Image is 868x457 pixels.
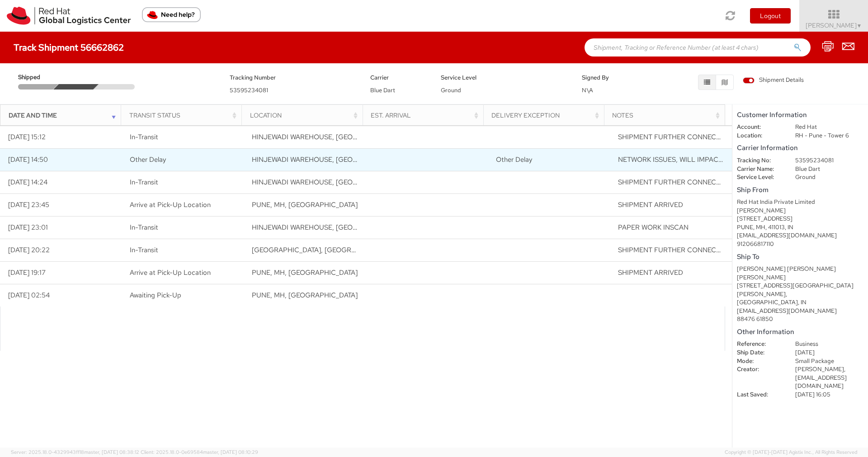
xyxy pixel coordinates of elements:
[725,449,857,456] span: Copyright © [DATE]-[DATE] Agistix Inc., All Rights Reserved
[496,155,532,164] span: Other Delay
[737,231,863,240] div: [EMAIL_ADDRESS][DOMAIN_NAME]
[730,173,788,182] dt: Service Level:
[130,178,158,187] span: In-Transit
[441,86,461,94] span: Ground
[9,111,118,120] div: Date and Time
[618,245,729,254] span: SHIPMENT FURTHER CONNECTED
[743,76,804,86] label: Shipment Details
[141,449,258,455] span: Client: 2025.18.0-0e69584
[441,75,568,81] h5: Service Level
[737,186,863,194] h5: Ship From
[582,75,639,81] h5: Signed By
[618,178,729,187] span: SHIPMENT FURTHER CONNECTED
[750,8,791,24] button: Logout
[730,165,788,174] dt: Carrier Name:
[806,21,862,29] span: [PERSON_NAME]
[730,357,788,366] dt: Mode:
[737,298,863,307] div: [GEOGRAPHIC_DATA], IN
[130,291,181,300] span: Awaiting Pick-Up
[7,7,131,25] img: rh-logistics-00dfa346123c4ec078e1.svg
[730,123,788,132] dt: Account:
[737,215,863,223] div: [STREET_ADDRESS]
[795,365,845,373] span: [PERSON_NAME],
[252,291,358,300] span: PUNE, MH, IN
[743,76,804,85] span: Shipment Details
[737,328,863,336] h5: Other Information
[730,156,788,165] dt: Tracking No:
[491,111,601,120] div: Delivery Exception
[370,75,427,81] h5: Carrier
[737,282,863,298] div: [STREET_ADDRESS][GEOGRAPHIC_DATA][PERSON_NAME],
[737,307,863,316] div: [EMAIL_ADDRESS][DOMAIN_NAME]
[130,223,158,232] span: In-Transit
[618,200,683,209] span: SHIPMENT ARRIVED
[737,240,863,249] div: 912066817110
[730,340,788,349] dt: Reference:
[857,22,862,29] span: ▼
[14,42,124,52] h4: Track Shipment 56662862
[230,75,357,81] h5: Tracking Number
[142,7,201,22] button: Need help?
[129,111,239,120] div: Transit Status
[585,38,811,57] input: Shipment, Tracking or Reference Number (at least 4 chars)
[737,198,863,215] div: Red Hat India Private Limited [PERSON_NAME]
[130,132,158,141] span: In-Transit
[730,391,788,399] dt: Last Saved:
[252,200,358,209] span: PUNE, MH, IN
[618,132,729,141] span: SHIPMENT FURTHER CONNECTED
[737,223,863,232] div: PUNE, MH, 411013, IN
[250,111,360,120] div: Location
[130,155,166,164] span: Other Delay
[11,449,139,455] span: Server: 2025.18.0-4329943ff18
[252,155,478,164] span: HINJEWADI WAREHOUSE, KONDHWA, MAHARASHTRA
[582,86,593,94] span: N\A
[130,245,158,254] span: In-Transit
[618,268,683,277] span: SHIPMENT ARRIVED
[737,144,863,152] h5: Carrier Information
[252,268,358,277] span: PUNE, MH, IN
[618,223,689,232] span: PAPER WORK INSCAN
[370,86,395,94] span: Blue Dart
[730,132,788,140] dt: Location:
[737,253,863,261] h5: Ship To
[612,111,722,120] div: Notes
[737,265,863,282] div: [PERSON_NAME] [PERSON_NAME] [PERSON_NAME]
[730,365,788,374] dt: Creator:
[203,449,258,455] span: master, [DATE] 08:10:29
[252,132,478,141] span: HINJEWADI WAREHOUSE, KONDHWA, MAHARASHTRA
[730,349,788,357] dt: Ship Date:
[252,223,478,232] span: HINJEWADI WAREHOUSE, KONDHWA, MAHARASHTRA
[18,73,57,82] span: Shipped
[737,315,863,324] div: 88476 61850
[130,200,211,209] span: Arrive at Pick-Up Location
[130,268,211,277] span: Arrive at Pick-Up Location
[371,111,481,120] div: Est. Arrival
[252,178,478,187] span: HINJEWADI WAREHOUSE, KONDHWA, MAHARASHTRA
[84,449,139,455] span: master, [DATE] 08:38:12
[252,245,467,254] span: MAGARPATTA CITY PUD, PUNE, MAHARASHTRA
[230,86,268,94] span: 53595234081
[618,155,757,164] span: NETWORK ISSUES, WILL IMPACT DELIVERY
[737,111,863,119] h5: Customer Information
